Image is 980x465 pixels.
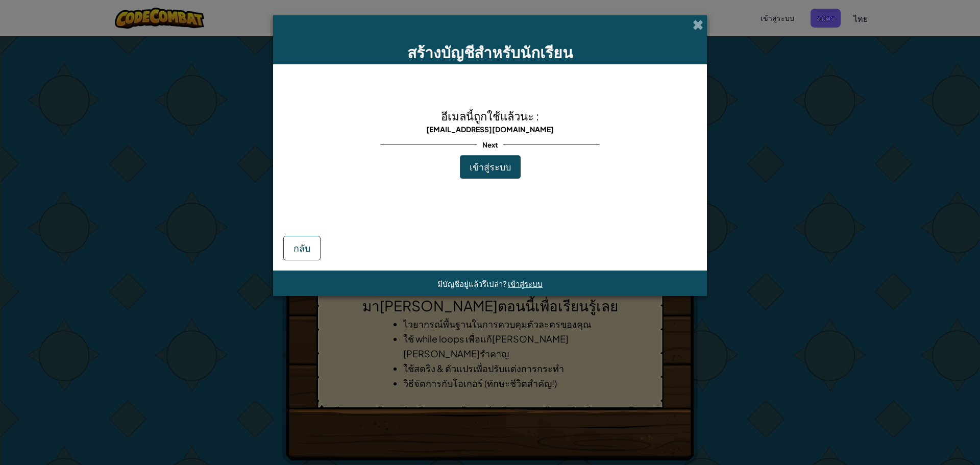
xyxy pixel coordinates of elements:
span: [EMAIL_ADDRESS][DOMAIN_NAME] [426,125,554,134]
span: กลับ [293,242,310,254]
span: สร้างบัญชีสำหรับนักเรียน [407,42,573,62]
span: Next [477,137,503,152]
a: เข้าสู่ระบบ [508,279,543,288]
button: เข้าสู่ระบบ [460,155,521,179]
button: กลับ [283,236,321,260]
span: เข้าสู่ระบบ [470,161,511,173]
span: อีเมลนี้ถูกใช้แล้วนะ : [441,109,539,123]
span: มีบัญชีอยู่แล้วรึเปล่า? [437,279,508,288]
